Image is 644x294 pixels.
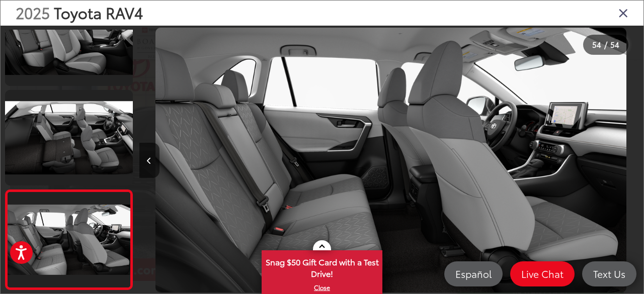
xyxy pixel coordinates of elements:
img: 2025 Toyota RAV4 XLE [4,2,134,74]
span: Español [450,267,497,280]
span: Toyota RAV4 [54,2,143,23]
a: Español [444,261,503,286]
span: Text Us [588,267,630,280]
span: / [603,41,608,48]
button: Previous image [139,143,159,178]
img: 2025 Toyota RAV4 XLE [7,205,131,275]
a: Live Chat [510,261,575,286]
span: 54 [610,39,619,50]
img: 2025 Toyota RAV4 XLE [4,101,134,174]
img: 2025 Toyota RAV4 XLE [155,28,626,292]
span: Live Chat [516,267,569,280]
span: 54 [592,39,601,50]
div: 2025 Toyota RAV4 XLE 53 [139,28,643,292]
a: Text Us [582,261,636,286]
span: Snag $50 Gift Card with a Test Drive! [263,251,381,282]
i: Close gallery [618,6,628,19]
span: 2025 [16,2,50,23]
